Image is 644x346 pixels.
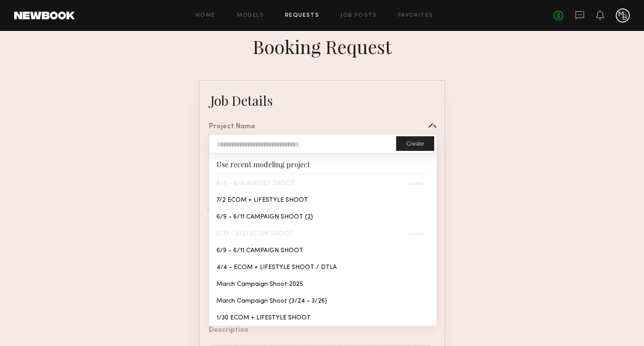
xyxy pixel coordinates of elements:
a: Requests [285,13,319,19]
a: Job Posts [340,13,377,19]
div: Description [209,327,248,334]
button: Create [396,136,434,151]
a: Favorites [398,13,433,19]
div: Project Name [209,123,255,131]
div: 6/9 - 6/11 CAMPAIGN SHOOT [209,242,436,258]
div: Booking Request [253,34,392,59]
div: 4/4 - ECOM + LIFESTYLE SHOOT / DTLA [209,258,436,275]
a: Home [196,13,216,19]
div: 8/6 - 8/8 AUGUST SHOOT [209,174,436,191]
div: March Campaign Shoot (3/24 - 3/26) [209,292,436,309]
div: Job Details [210,92,273,109]
div: 7/2 ECOM + LIFESTYLE SHOOT [209,191,436,208]
div: 6/9 - 6/11 CAMPAIGN SHOOT (2) [209,208,436,225]
div: March Campaign Shoot 2025 [209,275,436,292]
div: 1/30 ECOM + LIFESTYLE SHOOT [209,309,436,326]
div: Use recent modeling project [209,154,436,173]
div: 5/19 - 5/21 ECOM SHOOT [209,225,436,242]
a: Models [237,13,264,19]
